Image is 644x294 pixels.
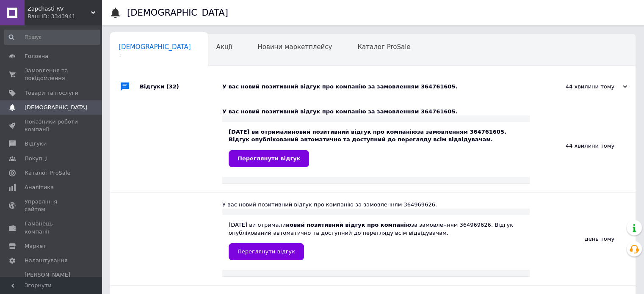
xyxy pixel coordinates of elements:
[292,129,417,135] b: новий позитивний відгук про компанію
[229,243,304,260] a: Переглянути відгук
[25,257,68,264] span: Налаштування
[25,242,46,250] span: Маркет
[25,198,78,213] span: Управління сайтом
[357,43,410,51] span: Каталог ProSale
[238,248,295,255] span: Переглянути відгук
[25,118,78,133] span: Показники роботи компанії
[286,222,411,228] b: новий позитивний відгук про компанію
[222,83,542,91] div: У вас новий позитивний відгук про компанію за замовленням 364761605.
[222,108,530,115] div: У вас новий позитивний відгук про компанію за замовленням 364761605.
[229,150,309,167] a: Переглянути відгук
[25,52,48,60] span: Головна
[119,52,191,59] span: 1
[542,83,627,91] div: 44 хвилини тому
[229,128,523,167] div: [DATE] ви отримали за замовленням 364761605. Відгук опублікований автоматично та доступний до пер...
[4,30,100,45] input: Пошук
[28,13,102,20] div: Ваш ID: 3343941
[25,104,87,111] span: [DEMOGRAPHIC_DATA]
[222,201,530,209] div: У вас новий позитивний відгук про компанію за замовленням 364969626.
[127,8,228,18] h1: [DEMOGRAPHIC_DATA]
[25,169,70,177] span: Каталог ProSale
[25,140,47,148] span: Відгуки
[530,192,636,285] div: день тому
[25,67,78,82] span: Замовлення та повідомлення
[25,220,78,235] span: Гаманець компанії
[25,89,78,97] span: Товари та послуги
[238,155,300,162] span: Переглянути відгук
[166,83,179,90] span: (32)
[28,5,91,13] span: Zapchasti RV
[229,221,523,260] div: [DATE] ви отримали за замовленням 364969626. Відгук опублікований автоматично та доступний до пер...
[25,155,47,162] span: Покупці
[216,43,232,51] span: Акції
[119,43,191,51] span: [DEMOGRAPHIC_DATA]
[530,99,636,192] div: 44 хвилини тому
[257,43,332,51] span: Новини маркетплейсу
[25,184,54,191] span: Аналітика
[140,74,222,99] div: Відгуки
